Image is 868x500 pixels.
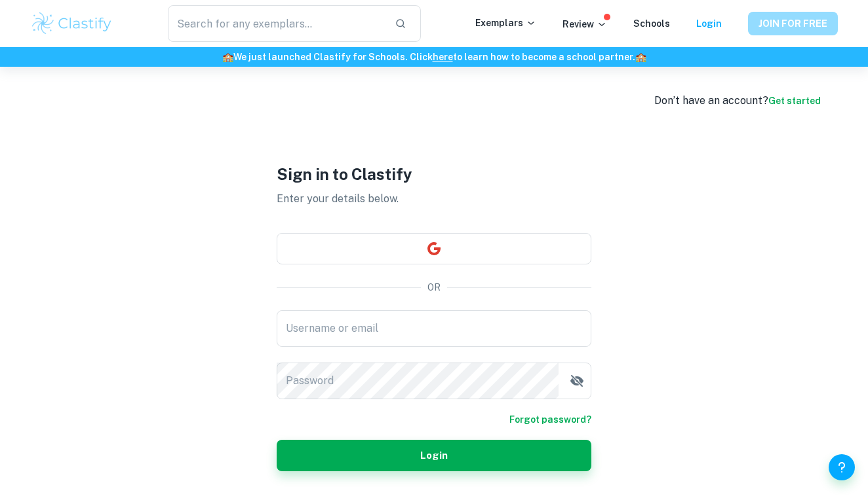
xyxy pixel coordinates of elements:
[654,93,821,109] div: Don’t have an account?
[509,412,591,427] a: Forgot password?
[277,191,591,207] p: Enter your details below.
[427,280,441,295] p: OR
[433,52,453,62] a: here
[475,16,536,30] p: Exemplars
[748,12,838,35] button: JOIN FOR FREE
[633,18,670,29] a: Schools
[768,96,821,106] a: Get started
[222,52,233,62] span: 🏫
[635,52,646,62] span: 🏫
[829,454,855,480] button: Help and Feedback
[696,18,722,29] a: Login
[30,10,113,37] img: Clastify logo
[277,162,591,186] h1: Sign in to Clastify
[277,440,591,471] button: Login
[3,50,865,64] h6: We just launched Clastify for Schools. Click to learn how to become a school partner.
[168,5,384,42] input: Search for any exemplars...
[562,17,607,31] p: Review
